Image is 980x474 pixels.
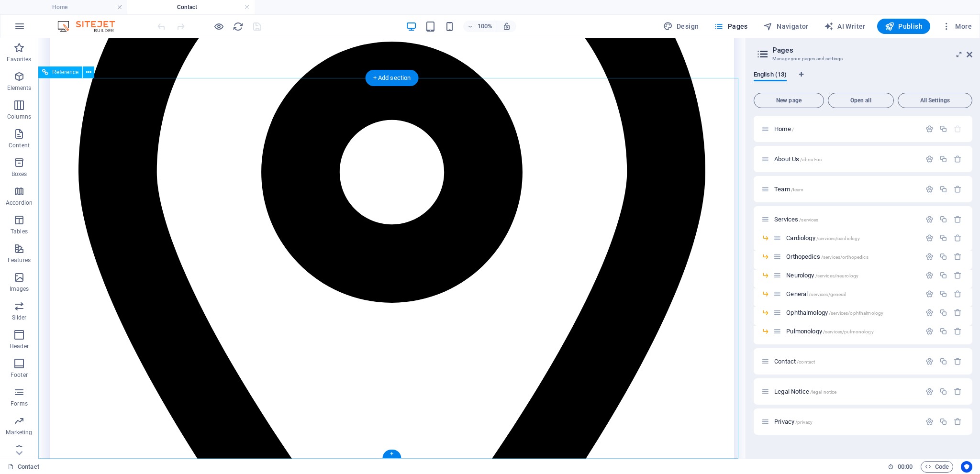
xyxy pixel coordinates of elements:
[961,461,972,473] button: Usercentrics
[925,125,934,133] div: Settings
[7,55,31,63] p: Favorites
[663,22,699,31] span: Design
[232,21,244,32] button: reload
[714,22,747,31] span: Pages
[939,253,947,261] div: Duplicate
[783,235,921,241] div: Cardiology/services/cardiology
[939,387,947,396] div: Duplicate
[786,234,860,242] span: Click to open page
[8,256,31,264] p: Features
[954,418,962,426] div: Remove
[11,170,27,178] p: Boxes
[829,310,883,316] span: /services/ophthalmology
[774,418,813,425] span: Click to open page
[463,21,497,32] button: 100%
[382,450,401,458] div: +
[786,253,868,260] span: Click to open page
[939,357,947,365] div: Duplicate
[939,327,947,335] div: Duplicate
[213,21,224,32] button: Click here to leave preview mode and continue editing
[925,215,934,223] div: Settings
[925,185,934,193] div: Settings
[824,22,866,31] span: AI Writer
[954,185,962,193] div: Remove
[7,113,31,121] p: Columns
[783,291,921,297] div: General/services/general
[925,387,934,396] div: Settings
[820,19,869,34] button: AI Writer
[710,19,751,34] button: Pages
[771,186,921,192] div: Team/team
[754,69,787,82] span: English (13)
[127,2,255,12] h4: Contact
[799,217,818,222] span: /services
[774,388,836,395] span: Click to open page
[783,254,921,260] div: Orthopedics/services/orthopedics
[925,418,934,426] div: Settings
[795,419,813,425] span: /privacy
[771,388,921,395] div: Legal Notice/legal-notice
[771,216,921,222] div: Services/services
[759,19,813,34] button: Navigator
[7,84,32,92] p: Elements
[783,328,921,334] div: Pulmonology/services/pulmonology
[939,234,947,242] div: Duplicate
[954,215,962,223] div: Remove
[771,156,921,162] div: About Us/about-us
[772,46,972,55] h2: Pages
[954,271,962,279] div: Remove
[774,216,818,223] span: Click to open page
[754,71,972,89] div: Language Tabs
[800,157,822,162] span: /about-us
[233,21,244,32] i: Reload page
[828,93,894,108] button: Open all
[954,155,962,163] div: Remove
[939,418,947,426] div: Duplicate
[8,461,39,473] a: Click to cancel selection. Double-click to open Pages
[786,328,873,335] span: Click to open page
[954,234,962,242] div: Remove
[797,359,815,364] span: /contact
[925,309,934,317] div: Settings
[938,19,976,34] button: More
[10,342,29,350] p: Header
[11,371,28,379] p: Footer
[774,155,822,163] span: Click to open page
[939,185,947,193] div: Duplicate
[52,69,78,75] span: Reference
[502,22,511,31] i: On resize automatically adjust zoom level to fit chosen device.
[10,285,29,293] p: Images
[954,290,962,298] div: Remove
[816,236,860,241] span: /services/cardiology
[925,290,934,298] div: Settings
[809,292,846,297] span: /services/general
[925,253,934,261] div: Settings
[954,387,962,396] div: Remove
[659,19,703,34] div: Design (Ctrl+Alt+Y)
[478,21,493,32] h6: 100%
[774,125,794,132] span: Click to open page
[939,309,947,317] div: Duplicate
[939,155,947,163] div: Duplicate
[939,215,947,223] div: Duplicate
[786,309,883,316] span: Click to open page
[925,234,934,242] div: Settings
[774,186,803,193] span: Click to open page
[55,21,127,32] img: Editor Logo
[954,357,962,365] div: Remove
[783,309,921,316] div: Ophthalmology/services/ophthalmology
[763,22,809,31] span: Navigator
[774,358,815,365] span: Click to open page
[6,429,32,436] p: Marketing
[942,22,972,31] span: More
[11,228,28,235] p: Tables
[659,19,703,34] button: Design
[9,142,30,149] p: Content
[366,70,419,86] div: + Add section
[771,419,921,425] div: Privacy/privacy
[823,329,874,334] span: /services/pulmonology
[6,199,33,207] p: Accordion
[786,272,858,279] span: Click to open page
[815,273,859,278] span: /services/neurology
[925,357,934,365] div: Settings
